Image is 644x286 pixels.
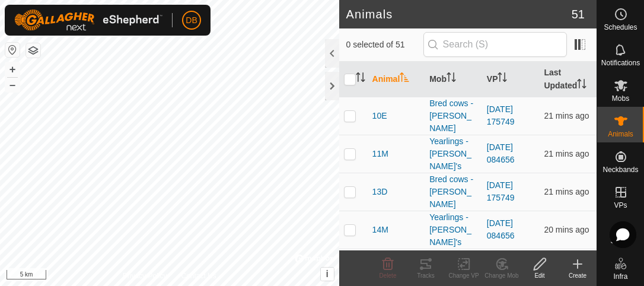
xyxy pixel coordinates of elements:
img: Gallagher Logo [14,9,162,31]
div: Bred cows - [PERSON_NAME] [429,97,477,135]
span: Schedules [604,24,637,31]
th: VP [482,62,540,97]
span: Neckbands [602,166,638,173]
th: Last Updated [539,62,597,97]
p-sorticon: Activate to sort [577,81,586,90]
a: [DATE] 175749 [487,104,515,126]
th: Mob [425,62,482,97]
button: – [5,78,20,92]
button: Reset Map [5,43,20,57]
button: + [5,62,20,77]
span: DB [186,14,197,27]
span: 10E [372,110,387,122]
span: i [326,269,328,279]
span: VPs [614,202,627,209]
span: 15 Aug 2025, 7:03 am [544,187,589,196]
span: Delete [380,272,397,279]
div: Create [559,271,597,280]
a: [DATE] 084656 [487,142,515,164]
span: 15 Aug 2025, 7:02 am [544,149,589,158]
input: Search (S) [423,32,567,57]
span: 11M [372,148,388,160]
div: Bred cows - [PERSON_NAME] [429,173,477,211]
span: 15 Aug 2025, 7:02 am [544,111,589,120]
span: Infra [613,273,627,280]
span: Notifications [601,59,640,66]
a: Privacy Policy [123,271,167,281]
div: Tracks [407,271,445,280]
div: Yearlings - [PERSON_NAME]'s [429,211,477,249]
h2: Animals [346,7,572,21]
p-sorticon: Activate to sort [447,74,456,84]
div: Edit [521,271,559,280]
div: Change Mob [483,271,521,280]
div: Change VP [445,271,483,280]
button: Map Layers [26,43,40,58]
span: 15 Aug 2025, 7:03 am [544,225,589,234]
span: Mobs [612,95,629,102]
p-sorticon: Activate to sort [356,74,365,84]
a: [DATE] 175749 [487,180,515,202]
button: i [321,268,334,281]
span: Animals [608,131,633,138]
p-sorticon: Activate to sort [498,74,507,84]
p-sorticon: Activate to sort [400,74,409,84]
div: Yearlings - [PERSON_NAME]'s [429,135,477,173]
span: 0 selected of 51 [346,39,423,51]
a: Contact Us [181,271,216,281]
span: 13D [372,186,388,198]
a: [DATE] 084656 [487,218,515,240]
span: 14M [372,224,388,236]
span: 51 [572,5,585,23]
th: Animal [368,62,425,97]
